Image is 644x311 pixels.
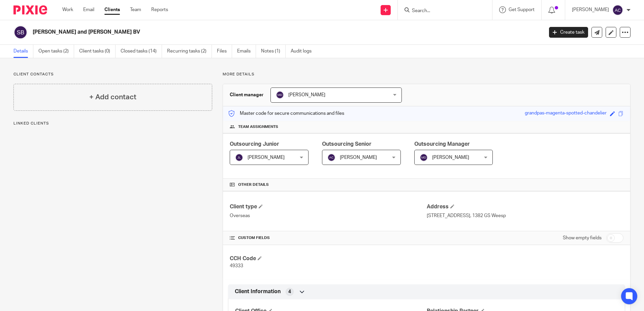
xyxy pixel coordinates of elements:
[414,141,470,147] span: Outsourcing Manager
[230,92,264,98] h3: Client manager
[62,6,73,13] a: Work
[549,27,588,38] a: Create task
[238,124,278,130] span: Team assignments
[238,182,269,187] span: Other details
[288,93,325,97] span: [PERSON_NAME]
[230,255,426,262] h4: CCH Code
[228,110,344,117] p: Master code for secure communications and files
[261,45,286,58] a: Notes (1)
[235,288,281,295] span: Client Information
[276,91,284,99] img: svg%3E
[563,235,602,241] label: Show empty fields
[432,155,469,160] span: [PERSON_NAME]
[13,45,33,58] a: Details
[427,203,623,210] h4: Address
[13,72,212,77] p: Client contacts
[235,153,243,162] img: svg%3E
[525,110,607,117] div: grandpas-magenta-spotted-chandelier
[151,6,168,13] a: Reports
[223,72,631,77] p: More details
[217,45,232,58] a: Files
[322,141,372,147] span: Outsourcing Senior
[104,6,120,13] a: Clients
[13,25,28,39] img: svg%3E
[33,29,438,36] h2: [PERSON_NAME] and [PERSON_NAME] BV
[230,212,426,219] p: Overseas
[572,6,609,13] p: [PERSON_NAME]
[167,45,212,58] a: Recurring tasks (2)
[230,141,279,147] span: Outsourcing Junior
[411,8,472,14] input: Search
[248,155,285,160] span: [PERSON_NAME]
[130,6,141,13] a: Team
[612,5,623,15] img: svg%3E
[13,5,47,14] img: Pixie
[509,7,535,12] span: Get Support
[340,155,377,160] span: [PERSON_NAME]
[83,6,94,13] a: Email
[79,45,116,58] a: Client tasks (0)
[288,288,291,295] span: 4
[38,45,74,58] a: Open tasks (2)
[327,153,335,162] img: svg%3E
[230,203,426,210] h4: Client type
[121,45,162,58] a: Closed tasks (14)
[237,45,256,58] a: Emails
[420,153,428,162] img: svg%3E
[89,92,136,102] h4: + Add contact
[13,121,212,126] p: Linked clients
[427,212,623,219] p: [STREET_ADDRESS], 1382 GS Weesp
[230,264,243,268] span: 49333
[291,45,317,58] a: Audit logs
[230,235,426,241] h4: CUSTOM FIELDS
